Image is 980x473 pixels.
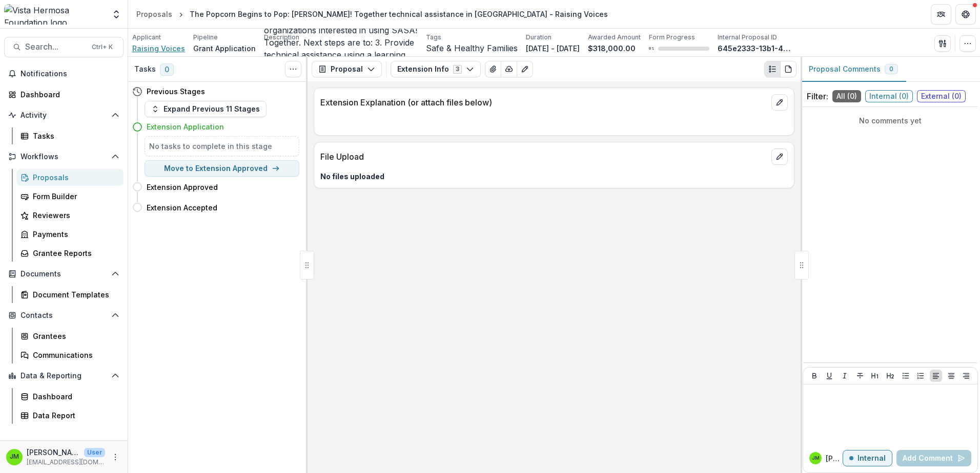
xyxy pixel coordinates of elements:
[190,9,608,19] div: The Popcorn Begins to Pop: [PERSON_NAME]! Together technical assistance in [GEOGRAPHIC_DATA] - Ra...
[33,131,115,141] div: Tasks
[426,33,441,42] p: Tags
[4,107,124,123] button: Open Activity
[960,370,972,382] button: Align Right
[889,66,893,73] span: 0
[649,45,654,52] p: 0 %
[771,148,788,165] button: edit
[10,454,19,460] div: Jerry Martinez
[132,7,176,21] a: Proposals
[33,289,115,300] div: Document Templates
[27,458,105,467] p: [EMAIL_ADDRESS][DOMAIN_NAME]
[780,61,797,77] button: PDF view
[4,37,124,57] button: Search...
[391,61,481,77] button: Extension Info3
[843,450,892,466] button: Internal
[33,210,115,221] div: Reviewers
[285,61,301,77] button: Toggle View Cancelled Tasks
[33,191,115,202] div: Form Builder
[588,43,636,54] p: $318,000.00
[33,391,115,402] div: Dashboard
[145,101,267,117] button: Expand Previous 11 Stages
[4,66,124,82] button: Notifications
[4,148,124,165] button: Open Workflows
[21,89,115,100] div: Dashboard
[16,245,124,262] a: Grantee Reports
[145,160,299,177] button: Move to Extension Approved
[21,270,107,278] span: Documents
[27,447,80,458] p: [PERSON_NAME]
[945,370,957,382] button: Align Center
[807,115,974,126] p: No comments yet
[16,188,124,205] a: Form Builder
[4,266,124,282] button: Open Documents
[826,453,843,464] p: [PERSON_NAME]
[134,65,156,74] h3: Tasks
[4,4,105,25] img: Vista Hermosa Foundation logo
[4,307,124,324] button: Open Contacts
[900,370,912,382] button: Bullet List
[808,370,821,382] button: Bold
[718,43,794,54] p: 645e2333-13b1-4ad5-b3e2-79705b0e3e57
[320,171,788,182] p: No files uploaded
[90,41,115,53] div: Ctrl + K
[896,450,971,466] button: Add Comment
[33,350,115,360] div: Communications
[25,42,86,52] span: Search...
[320,150,767,163] p: File Upload
[109,451,121,463] button: More
[193,43,256,54] p: Grant Application
[132,33,161,42] p: Applicant
[109,4,124,25] button: Open entity switcher
[914,370,927,382] button: Ordered List
[33,229,115,240] div: Payments
[33,331,115,341] div: Grantees
[132,7,612,21] nav: breadcrumb
[857,454,886,463] p: Internal
[526,33,552,42] p: Duration
[16,388,124,405] a: Dashboard
[16,328,124,345] a: Grantees
[136,9,172,19] div: Proposals
[823,370,835,382] button: Underline
[4,368,124,384] button: Open Data & Reporting
[149,141,295,152] h5: No tasks to complete in this stage
[21,70,119,78] span: Notifications
[718,33,777,42] p: Internal Proposal ID
[869,370,881,382] button: Heading 1
[33,172,115,183] div: Proposals
[517,61,533,77] button: Edit as form
[21,311,107,320] span: Contacts
[426,44,518,53] span: Safe & Healthy Families
[147,202,217,213] h4: Extension Accepted
[33,410,115,421] div: Data Report
[832,90,861,102] span: All ( 0 )
[312,61,382,77] button: Proposal
[193,33,218,42] p: Pipeline
[147,182,218,192] h4: Extension Approved
[147,121,224,132] h4: Extension Application
[764,61,781,77] button: Plaintext view
[649,33,695,42] p: Form Progress
[16,207,124,224] a: Reviewers
[16,407,124,424] a: Data Report
[16,226,124,243] a: Payments
[865,90,913,102] span: Internal ( 0 )
[132,43,185,54] a: Raising Voices
[839,370,851,382] button: Italicize
[917,90,966,102] span: External ( 0 )
[84,448,105,457] p: User
[930,370,942,382] button: Align Left
[160,63,174,76] span: 0
[21,372,107,380] span: Data & Reporting
[807,90,828,102] p: Filter:
[485,61,501,77] button: View Attached Files
[16,127,124,144] a: Tasks
[320,96,767,109] p: Extension Explanation (or attach files below)
[4,86,124,103] a: Dashboard
[771,94,788,111] button: edit
[931,4,951,25] button: Partners
[16,286,124,303] a: Document Templates
[33,248,115,259] div: Grantee Reports
[955,4,976,25] button: Get Help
